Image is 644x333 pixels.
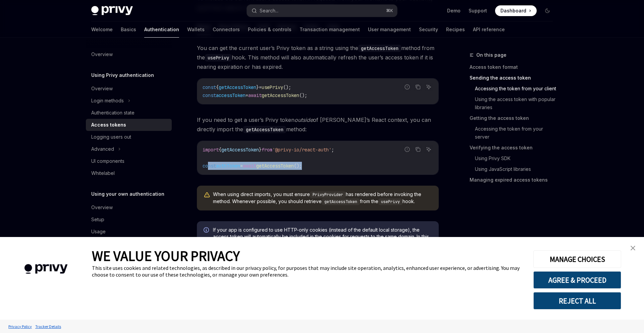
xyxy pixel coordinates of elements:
[419,21,438,38] a: Security
[92,265,523,278] div: This site uses cookies and related technologies, as described in our privacy policy, for purposes...
[221,147,259,153] span: getAccessToken
[91,228,106,236] div: Usage
[205,54,232,61] code: usePrivy
[91,97,124,105] div: Login methods
[203,92,216,98] span: const
[7,321,34,332] a: Privacy Policy
[216,84,219,90] span: {
[331,147,334,153] span: ;
[386,8,393,13] span: ⌘ K
[262,147,272,153] span: from
[91,216,104,224] div: Setup
[91,121,126,129] div: Access tokens
[91,133,131,141] div: Logging users out
[34,321,63,332] a: Tracker Details
[91,203,113,211] div: Overview
[470,73,558,83] a: Sending the access token
[216,92,246,98] span: accessToken
[358,45,401,52] code: getAccessToken
[91,6,133,15] img: dark logo
[121,21,136,38] a: Basics
[299,92,307,98] span: ();
[310,191,346,198] code: PrivyProvider
[378,198,402,205] code: usePrivy
[248,21,291,38] a: Policies & controls
[475,124,558,142] a: Accessing the token from your server
[256,84,259,90] span: }
[469,7,487,14] a: Support
[219,84,256,90] span: getAccessToken
[272,147,331,153] span: '@privy-io/react-auth'
[414,145,422,154] button: Copy the contents from the code block
[300,21,360,38] a: Transaction management
[86,107,172,119] a: Authentication state
[197,43,439,72] span: You can get the current user’s Privy token as a string using the method from the hook. This metho...
[294,116,313,123] em: outside
[259,84,262,90] span: =
[86,167,172,179] a: Whitelabel
[213,191,432,205] span: When using direct imports, you must ensure has rendered before invoking the method. Whenever poss...
[91,21,113,38] a: Welcome
[86,213,172,226] a: Setup
[203,147,219,153] span: import
[500,7,526,14] span: Dashboard
[476,51,506,59] span: On this page
[470,175,558,185] a: Managing expired access tokens
[283,84,291,90] span: ();
[259,147,262,153] span: }
[246,92,248,98] span: =
[86,48,172,60] a: Overview
[247,5,397,17] button: Search...⌘K
[86,119,172,131] a: Access tokens
[262,92,299,98] span: getAccessToken
[495,5,537,16] a: Dashboard
[197,115,439,134] span: If you need to get a user’s Privy token of [PERSON_NAME]’s React context, you can directly import...
[203,163,216,169] span: const
[260,7,278,15] div: Search...
[414,83,422,91] button: Copy the contents from the code block
[473,21,505,38] a: API reference
[424,83,433,91] button: Ask AI
[91,157,124,165] div: UI components
[470,62,558,73] a: Access token format
[403,145,412,154] button: Report incorrect code
[240,163,243,169] span: =
[10,254,82,284] img: company logo
[248,92,262,98] span: await
[243,126,286,133] code: getAccessToken
[368,21,411,38] a: User management
[144,21,179,38] a: Authentication
[204,192,210,198] svg: Warning
[91,190,164,198] h5: Using your own authentication
[86,201,172,213] a: Overview
[626,241,640,255] a: close banner
[542,5,553,16] button: Toggle dark mode
[213,227,432,247] span: If your app is configured to use HTTP-only cookies (instead of the default local storage), the ac...
[447,7,461,14] a: Demo
[204,227,210,234] svg: Info
[533,250,621,268] button: MANAGE CHOICES
[475,153,558,164] a: Using Privy SDK
[424,145,433,154] button: Ask AI
[475,94,558,113] a: Using the access token with popular libraries
[533,292,621,310] button: REJECT ALL
[86,155,172,167] a: UI components
[203,84,216,90] span: const
[86,131,172,143] a: Logging users out
[470,113,558,124] a: Getting the access token
[216,163,240,169] span: authToken
[262,84,283,90] span: usePrivy
[91,71,154,79] h5: Using Privy authentication
[91,145,114,153] div: Advanced
[470,142,558,153] a: Verifying the access token
[533,271,621,289] button: AGREE & PROCEED
[256,163,294,169] span: getAccessToken
[219,147,221,153] span: {
[475,83,558,94] a: Accessing the token from your client
[91,109,135,117] div: Authentication state
[446,21,465,38] a: Recipes
[403,83,412,91] button: Report incorrect code
[86,226,172,238] a: Usage
[322,198,360,205] code: getAccessToken
[91,169,115,177] div: Whitelabel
